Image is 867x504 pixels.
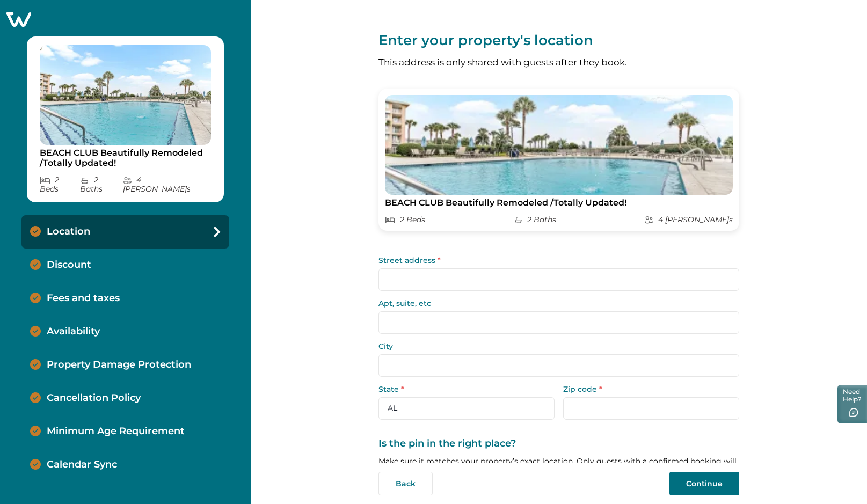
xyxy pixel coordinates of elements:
label: Street address [378,257,733,264]
p: Property Damage Protection [47,359,191,371]
img: propertyImage_BEACH CLUB Beautifully Remodeled /Totally Updated! [40,45,211,145]
p: 4 [PERSON_NAME] s [123,176,212,194]
p: Make sure it matches your property’s exact location. Only guests with a confirmed booking will se... [378,456,739,477]
p: Availability [47,326,100,338]
p: BEACH CLUB Beautifully Remodeled /Totally Updated! [385,198,733,208]
p: 2 Bath s [514,215,556,224]
p: Location [47,226,90,238]
label: Is the pin in the right place? [378,438,733,450]
p: Enter your property's location [378,32,739,49]
p: Calendar Sync [47,459,117,471]
p: Cancellation Policy [47,392,141,404]
button: Continue [669,472,739,495]
p: Fees and taxes [47,293,120,304]
img: propertyImage_BEACH CLUB Beautifully Remodeled /Totally Updated! [385,95,733,195]
p: This address is only shared with guests after they book. [378,58,739,67]
label: State [378,385,548,393]
p: 2 Bed s [385,215,425,224]
p: 2 Bed s [40,176,80,194]
label: City [378,342,733,350]
p: Discount [47,259,91,271]
button: Back [378,472,433,495]
label: Apt, suite, etc [378,300,733,307]
p: BEACH CLUB Beautifully Remodeled /Totally Updated! [40,148,211,169]
label: Zip code [563,385,733,393]
p: Minimum Age Requirement [47,426,185,437]
p: 2 Bath s [80,176,122,194]
p: 4 [PERSON_NAME] s [644,215,733,224]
